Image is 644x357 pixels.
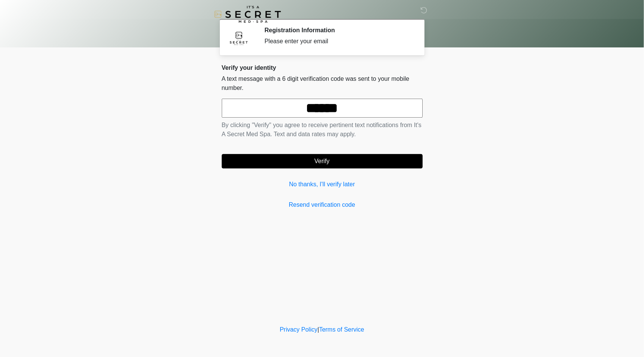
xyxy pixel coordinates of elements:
[265,37,411,46] div: Please enter your email
[222,64,423,71] h2: Verify your identity
[227,27,250,49] img: Agent Avatar
[265,27,411,34] h2: Registration Information
[319,326,364,333] a: Terms of Service
[222,121,423,139] p: By clicking "Verify" you agree to receive pertinent text notifications from It's A Secret Med Spa...
[222,200,423,209] a: Resend verification code
[280,326,318,333] a: Privacy Policy
[318,326,319,333] a: |
[214,6,281,23] img: It's A Secret Med Spa Logo
[222,180,423,189] a: No thanks, I'll verify later
[222,74,423,93] p: A text message with a 6 digit verification code was sent to your mobile number.
[222,154,423,168] button: Verify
